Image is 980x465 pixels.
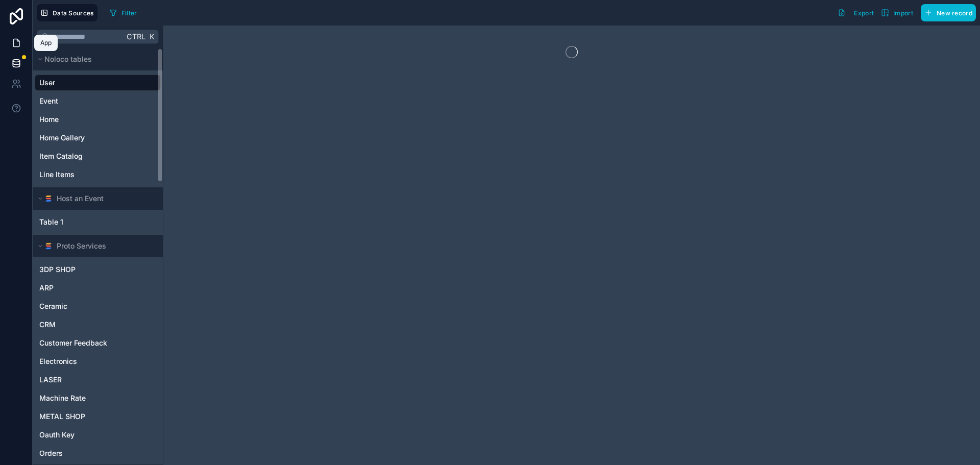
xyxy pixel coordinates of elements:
[40,39,52,47] div: App
[37,4,97,21] button: Data Sources
[834,4,877,21] button: Export
[53,9,94,17] span: Data Sources
[937,9,972,17] span: New record
[121,9,137,17] span: Filter
[106,5,141,20] button: Filter
[921,4,976,21] button: New record
[126,30,146,43] span: Ctrl
[917,4,976,21] a: New record
[877,4,917,21] button: Import
[148,33,155,40] span: K
[893,9,913,17] span: Import
[854,9,874,17] span: Export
